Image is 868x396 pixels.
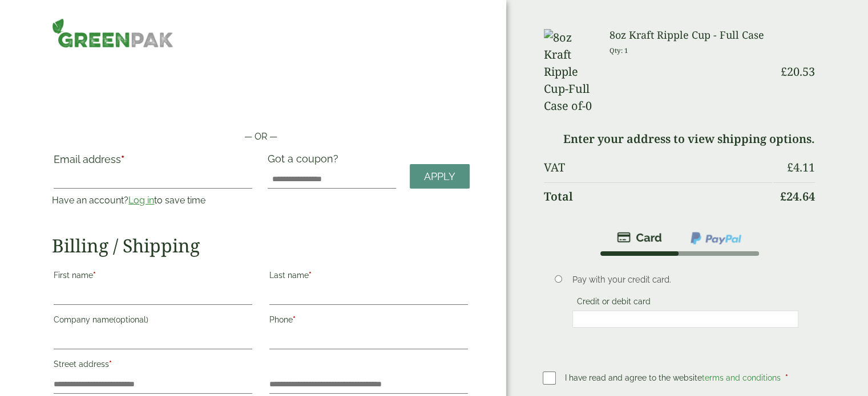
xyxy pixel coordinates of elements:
span: £ [787,160,793,175]
p: — OR — [52,130,470,144]
span: I have read and agree to the website [565,373,783,382]
iframe: Secure card payment input frame [576,314,795,324]
span: (optional) [114,315,148,324]
bdi: 4.11 [787,160,815,175]
h3: 8oz Kraft Ripple Cup - Full Case [609,29,772,42]
th: Total [544,182,772,210]
label: Got a coupon? [268,153,343,170]
span: Apply [424,170,455,183]
img: GreenPak Supplies [52,18,173,48]
span: £ [780,189,786,204]
label: Street address [54,356,252,375]
a: Log in [128,195,154,206]
label: Last name [269,267,468,287]
small: Qty: 1 [609,46,628,55]
label: First name [54,267,252,287]
label: Phone [269,312,468,331]
a: Apply [410,164,470,189]
abbr: required [785,373,788,382]
bdi: 24.64 [780,189,815,204]
label: Credit or debit card [572,297,655,309]
abbr: required [109,360,112,369]
img: stripe.png [617,231,662,244]
th: VAT [544,154,772,181]
bdi: 20.53 [781,64,815,79]
label: Company name [54,312,252,331]
abbr: required [309,271,312,280]
iframe: Secure payment button frame [52,93,470,116]
abbr: required [93,271,96,280]
abbr: required [121,153,124,165]
a: terms and conditions [702,373,781,382]
abbr: required [293,315,296,324]
span: £ [781,64,787,79]
td: Enter your address to view shipping options. [544,125,815,153]
img: 8oz Kraft Ripple Cup-Full Case of-0 [544,29,596,115]
p: Have an account? to save time [52,194,254,207]
img: ppcp-gateway.png [689,231,742,246]
p: Pay with your credit card. [572,273,798,286]
h2: Billing / Shipping [52,235,470,256]
label: Email address [54,154,252,170]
